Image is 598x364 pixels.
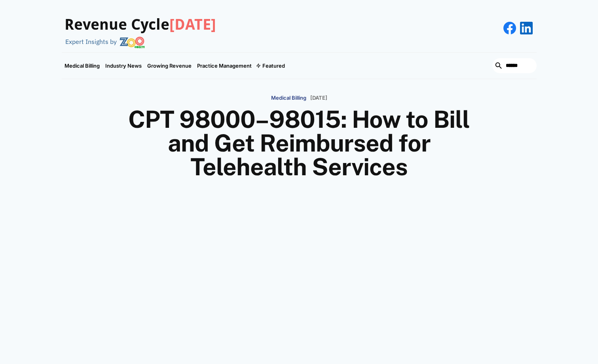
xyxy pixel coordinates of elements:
div: Featured [262,63,285,69]
a: Practice Management [194,53,254,79]
span: [DATE] [169,16,216,33]
h3: Revenue Cycle [65,16,216,34]
div: Featured [254,53,288,79]
a: Growing Revenue [144,53,194,79]
p: Medical Billing [271,95,306,101]
div: Expert Insights by [65,38,117,45]
a: Medical Billing [271,91,306,104]
h1: CPT 98000–98015: How to Bill and Get Reimbursed for Telehealth Services [109,108,489,179]
p: [DATE] [310,95,327,101]
a: Medical Billing [62,53,103,79]
a: Revenue Cycle[DATE]Expert Insights by [62,8,216,48]
a: Industry News [103,53,144,79]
